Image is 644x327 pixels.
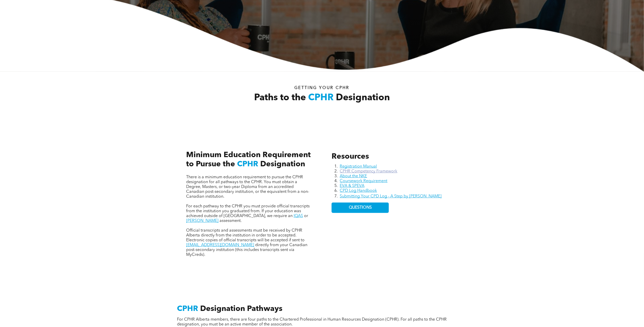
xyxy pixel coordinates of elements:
[200,305,283,313] span: Designation Pathways
[336,93,390,103] span: Designation
[186,229,305,242] span: Official transcripts and assessments must be received by CPHR Alberta directly from the instituti...
[186,243,307,257] span: directly from your Canadian post-secondary institution (this includes transcripts sent via MyCreds).
[186,243,254,247] a: [EMAIL_ADDRESS][DOMAIN_NAME]
[340,165,377,169] a: Registration Manual
[340,189,377,193] a: CPD Log Handbook
[340,174,367,178] a: About the NKE
[340,184,364,188] a: EVA & SPEVA
[340,194,442,198] a: Submitting Your CPD Log - A Step by [PERSON_NAME]
[220,219,242,223] span: assessment.
[294,214,303,218] a: IQAS
[186,175,309,199] span: There is a minimum education requirement to pursue the CPHR designation for all pathways to the C...
[294,86,349,90] span: Getting your Cphr
[177,305,198,313] span: CPHR
[308,93,334,103] span: CPHR
[332,153,369,160] span: Resources
[340,179,387,183] a: Coursework Requirement
[177,318,447,326] span: For CPHR Alberta members, there are four paths to the Chartered Professional in Human Resources D...
[349,205,372,210] span: QUESTIONS
[237,160,258,168] span: CPHR
[332,203,389,213] a: QUESTIONS
[254,93,306,103] span: Paths to the
[186,151,311,168] span: Minimum Education Requirement to Pursue the
[260,160,305,168] span: Designation
[304,214,308,218] span: or
[186,204,310,218] span: For each pathway to the CPHR you must provide official transcripts from the institution you gradu...
[186,219,218,223] a: [PERSON_NAME]
[340,169,397,173] a: CPHR Competency Framework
